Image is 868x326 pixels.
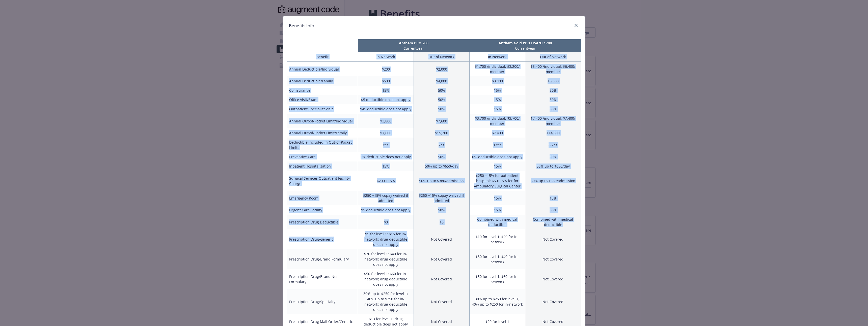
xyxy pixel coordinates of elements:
[471,46,580,51] p: Current year
[358,229,414,249] td: $5 for level 1; $15 for in-network; drug deductible does not apply
[358,191,414,205] td: $250 +15% copay waived if admitted
[414,191,469,205] td: $250 +15% copay waived if admitted
[525,289,581,314] td: Not Covered
[414,114,469,128] td: $7,600
[358,62,414,77] td: $200
[469,114,525,128] td: $3,700 /individual, $3,700/ member
[469,249,525,269] td: $30 for level 1; $40 for in-network
[414,249,469,269] td: Not Covered
[287,76,358,86] td: Annual Deductible/Family
[358,52,414,62] th: In Network
[525,86,581,95] td: 50%
[525,152,581,161] td: 50%
[469,152,525,161] td: 0% deductible does not apply
[358,95,414,104] td: $5 deductible does not apply
[358,104,414,114] td: $45 deductible does not apply
[469,289,525,314] td: 30% up to $250 for level 1; 40% up to $250 for in-network
[525,171,581,191] td: 50% up to $380/admission
[525,138,581,152] td: 0 Yes
[287,86,358,95] td: Coinsurance
[414,128,469,138] td: $15,200
[414,152,469,161] td: 50%
[414,62,469,77] td: $2,000
[471,40,580,46] p: Anthem Gold PPO HSA/H 1700
[414,215,469,229] td: $0
[525,52,581,62] th: Out of Network
[469,161,525,171] td: 15%
[525,249,581,269] td: Not Covered
[358,171,414,191] td: $200 +15%
[469,171,525,191] td: $250 +15% for outpatient hospital; $50+15% for for Ambulatory Surgical Center
[287,269,358,289] td: Prescription Drug/Brand Non-Formulary
[525,215,581,229] td: Combined with medical deductible
[287,128,358,138] td: Annual Out-of-Pocket Limit/Family
[469,138,525,152] td: 0 Yes
[414,104,469,114] td: 50%
[414,269,469,289] td: Not Covered
[287,205,358,215] td: Urgent Care Facility
[525,191,581,205] td: 15%
[287,138,358,152] td: Deductible Included in Out-of-Pocket Limits
[289,22,314,29] h1: Benefits Info
[358,114,414,128] td: $3,800
[287,52,358,62] th: Benefit
[469,76,525,86] td: $3,400
[359,46,468,51] p: Current year
[358,128,414,138] td: $7,600
[358,215,414,229] td: $0
[469,62,525,77] td: $1,700 /individual, $3,200/ member
[287,249,358,269] td: Prescription Drug/Brand Formulary
[414,86,469,95] td: 50%
[525,269,581,289] td: Not Covered
[525,229,581,249] td: Not Covered
[358,161,414,171] td: 15%
[469,205,525,215] td: 15%
[358,289,414,314] td: 30% up to $250 for level 1; 40% up to $250 for in-network; drug deductible does not apply
[287,39,358,52] th: intentionally left blank
[287,229,358,249] td: Prescription Drug/Generic
[358,249,414,269] td: $30 for level 1; $40 for in-network; drug deductible does not apply
[358,76,414,86] td: $600
[414,161,469,171] td: 50% up to $650/day
[414,76,469,86] td: $4,000
[414,138,469,152] td: Yes
[525,62,581,77] td: $3,400 /individual, $6,400/ member
[359,40,468,46] p: Anthem PPO 200
[287,215,358,229] td: Prescription Drug Deductible
[469,191,525,205] td: 15%
[469,95,525,104] td: 15%
[287,161,358,171] td: Inpatient Hospitalization
[525,128,581,138] td: $14,800
[287,152,358,161] td: Preventive Care
[287,171,358,191] td: Surgical Services Outpatient Facility Charge
[358,86,414,95] td: 15%
[414,95,469,104] td: 50%
[358,152,414,161] td: 0% deductible does not apply
[287,191,358,205] td: Emergency Room
[469,104,525,114] td: 15%
[414,289,469,314] td: Not Covered
[287,289,358,314] td: Prescription Drug/Specialty
[525,161,581,171] td: 50% up to $650/day
[287,95,358,104] td: Office Visit/Exam
[287,62,358,77] td: Annual Deductible/Individual
[469,229,525,249] td: $10 for level 1; $20 for in-network
[358,138,414,152] td: Yes
[525,205,581,215] td: 50%
[469,215,525,229] td: Combined with medical deductible
[525,95,581,104] td: 50%
[573,22,579,28] a: close
[414,52,469,62] th: Out of Network
[287,114,358,128] td: Annual Out-of-Pocket Limit/Individual
[414,229,469,249] td: Not Covered
[469,128,525,138] td: $7,400
[469,86,525,95] td: 15%
[525,76,581,86] td: $6,800
[287,104,358,114] td: Outpatient Specialist Visit
[414,205,469,215] td: 50%
[414,171,469,191] td: 50% up to $380/admission
[358,205,414,215] td: $5 deductible does not apply
[469,269,525,289] td: $50 for level 1; $60 for in-network
[525,114,581,128] td: $7,400 /individual, $7,400/ member
[469,52,525,62] th: In Network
